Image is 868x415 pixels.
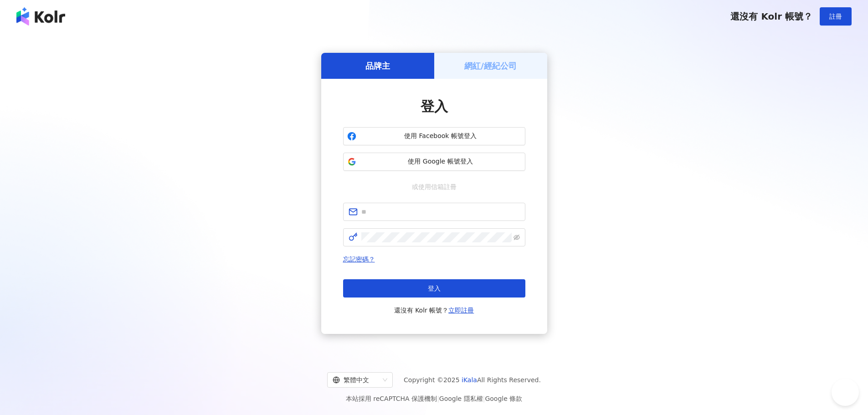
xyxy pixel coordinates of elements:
[483,395,485,402] span: |
[829,13,842,20] span: 註冊
[428,285,441,292] span: 登入
[730,11,812,22] span: 還沒有 Kolr 帳號？
[360,157,521,166] span: 使用 Google 帳號登入
[346,393,522,404] span: 本站採用 reCAPTCHA 保護機制
[485,395,522,402] a: Google 條款
[343,279,525,297] button: 登入
[343,127,525,145] button: 使用 Facebook 帳號登入
[333,373,379,387] div: 繁體中文
[462,376,477,384] a: iKala
[394,305,474,316] span: 還沒有 Kolr 帳號？
[360,132,521,141] span: 使用 Facebook 帳號登入
[437,395,439,402] span: |
[16,7,65,26] img: logo
[406,182,463,192] span: 或使用信箱註冊
[514,234,520,241] span: eye-invisible
[820,7,852,26] button: 註冊
[365,60,390,72] h5: 品牌主
[448,307,474,314] a: 立即註冊
[421,98,448,114] span: 登入
[343,256,375,263] a: 忘記密碼？
[464,60,517,72] h5: 網紅/經紀公司
[404,374,541,385] span: Copyright © 2025 All Rights Reserved.
[832,379,859,406] iframe: Help Scout Beacon - Open
[439,395,483,402] a: Google 隱私權
[343,153,525,171] button: 使用 Google 帳號登入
